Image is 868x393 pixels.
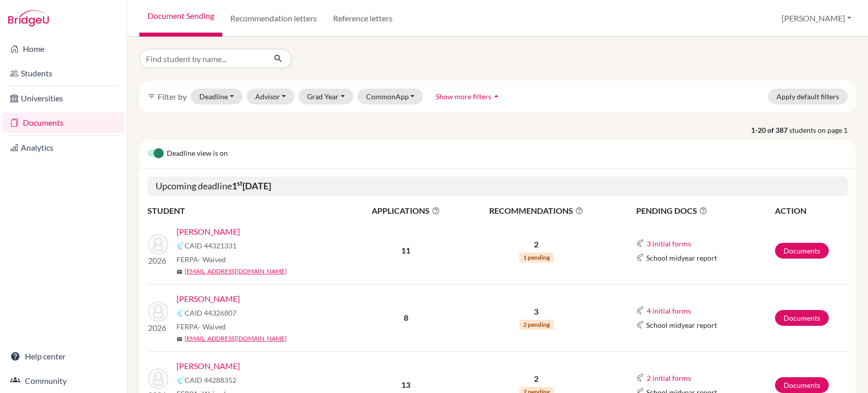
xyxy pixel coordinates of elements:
[298,89,353,104] button: Grad Year
[646,305,692,317] button: 4 initial forms
[247,89,295,104] button: Advisor
[148,322,168,334] p: 2026
[636,205,774,217] span: PENDING DOCS
[357,89,424,104] button: CommonApp
[176,254,226,265] span: FERPA
[461,305,611,318] p: 3
[636,321,644,329] img: Common App logo
[636,306,644,315] img: Common App logo
[147,204,351,217] th: STUDENT
[191,89,243,104] button: Deadline
[148,234,168,255] img: Alaoui, Lilia
[147,92,156,100] i: filter_list
[139,49,265,68] input: Find student by name...
[237,179,243,187] sup: st
[158,92,187,101] span: Filter by
[232,180,271,191] b: 1 [DATE]
[646,320,717,330] span: School midyear report
[176,226,240,238] a: [PERSON_NAME]
[2,113,125,133] a: Documents
[176,376,185,384] img: Common App logo
[176,293,240,305] a: [PERSON_NAME]
[461,373,611,385] p: 2
[775,310,829,326] a: Documents
[636,239,644,247] img: Common App logo
[401,380,410,389] b: 13
[436,92,491,101] span: Show more filters
[176,309,185,317] img: Common App logo
[2,39,125,59] a: Home
[768,89,848,104] button: Apply default filters
[751,125,789,135] strong: 1-20 of 387
[401,245,410,255] b: 11
[147,177,848,196] h5: Upcoming deadline
[519,320,554,330] span: 2 pending
[185,307,236,318] span: CAID 44326807
[646,372,692,384] button: 2 initial forms
[646,238,692,249] button: 3 initial forms
[2,371,125,391] a: Community
[176,336,183,342] span: mail
[198,322,226,331] span: - Waived
[185,334,287,343] a: [EMAIL_ADDRESS][DOMAIN_NAME]
[185,375,236,385] span: CAID 44288352
[148,255,168,267] p: 2026
[185,240,236,251] span: CAID 44321331
[2,346,125,367] a: Help center
[8,10,49,26] img: Bridge-U
[185,267,287,276] a: [EMAIL_ADDRESS][DOMAIN_NAME]
[775,377,829,393] a: Documents
[777,9,856,28] button: [PERSON_NAME]
[519,252,554,263] span: 1 pending
[167,148,228,160] span: Deadline view is on
[461,205,611,217] span: RECOMMENDATIONS
[404,313,408,322] b: 8
[2,63,125,83] a: Students
[198,255,226,264] span: - Waived
[636,254,644,262] img: Common App logo
[491,91,501,101] i: arrow_drop_up
[636,374,644,382] img: Common App logo
[2,137,125,158] a: Analytics
[148,301,168,322] img: Belkeziz, Kenza
[775,243,829,259] a: Documents
[774,204,848,217] th: ACTION
[176,269,183,275] span: mail
[2,88,125,108] a: Universities
[176,242,185,250] img: Common App logo
[351,205,460,217] span: APPLICATIONS
[148,369,168,389] img: Benamar, Sarah
[176,321,226,332] span: FERPA
[646,252,717,263] span: School midyear report
[789,125,856,135] span: students on page 1
[427,89,510,104] button: Show more filtersarrow_drop_up
[461,238,611,250] p: 2
[176,360,240,372] a: [PERSON_NAME]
